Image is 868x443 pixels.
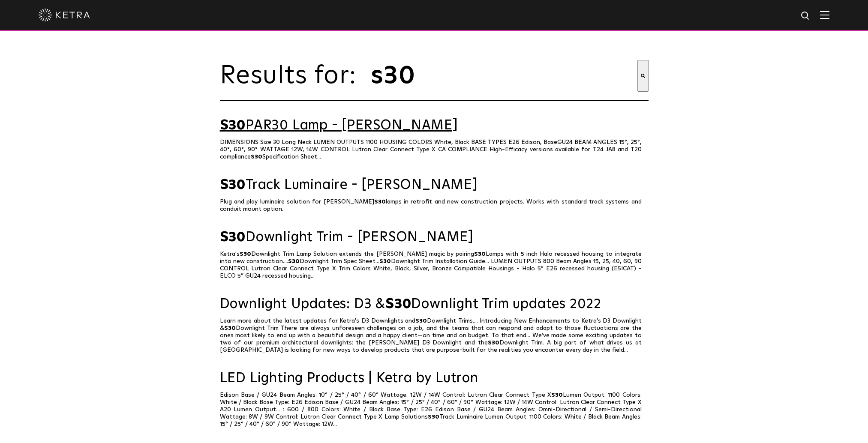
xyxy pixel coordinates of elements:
p: Edison Base / GU24 Beam Angles: 10° / 25° / 40° / 60° Wattage: 12W / 14W Control: Lutron Clear Co... [220,392,649,428]
a: Downlight Updates: D3 &S30Downlight Trim updates 2022 [220,297,649,312]
a: S30Track Luminaire - [PERSON_NAME] [220,178,649,193]
span: S30 [374,199,386,205]
span: S30 [385,297,411,311]
span: S30 [428,414,439,420]
span: S30 [240,251,251,257]
span: Results for: [220,63,366,89]
p: Ketra's Downlight Trim Lamp Solution extends the [PERSON_NAME] magic by pairing Lamps with 5 inch... [220,251,649,280]
span: S30 [415,318,427,324]
span: S30 [220,119,246,132]
p: Learn more about the latest updates for Ketra's D3 Downlights and Downlight Trims.... Introducing... [220,317,649,354]
img: ketra-logo-2019-white [39,9,90,21]
span: S30 [379,258,391,264]
span: S30 [488,340,499,346]
a: S30PAR30 Lamp - [PERSON_NAME] [220,118,649,133]
span: S30 [220,178,246,192]
span: S30 [551,392,563,398]
img: search icon [800,11,811,21]
span: S30 [224,325,236,331]
span: S30 [251,154,262,160]
img: Hamburger%20Nav.svg [820,11,829,19]
span: S30 [220,230,246,244]
a: S30Downlight Trim - [PERSON_NAME] [220,230,649,245]
span: S30 [474,251,486,257]
p: Plug and play luminaire solution for [PERSON_NAME] lamps in retrofit and new construction project... [220,198,649,213]
input: This is a search field with an auto-suggest feature attached. [370,60,637,92]
button: Search [637,60,649,92]
p: DIMENSIONS Size 30 Long Neck LUMEN OUTPUTS 1100 HOUSING COLORS White, Black BASE TYPES E26 Edison... [220,139,649,161]
span: S30 [288,258,300,264]
a: LED Lighting Products | Ketra by Lutron [220,371,649,386]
